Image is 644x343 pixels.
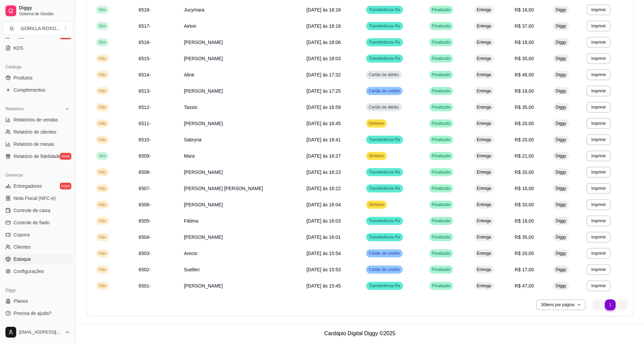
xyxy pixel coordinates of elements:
span: [PERSON_NAME] [184,234,223,240]
span: Cartão de débito [367,105,400,110]
button: Imprimir [587,167,611,178]
span: R$ 21,00 [515,153,534,159]
button: Imprimir [587,264,611,275]
span: Relatórios de vendas [14,116,58,123]
span: 6509- [139,153,151,159]
span: [DATE] às 16:27 [306,153,341,159]
span: Não [97,251,108,256]
span: [PERSON_NAME] [184,56,223,61]
span: 6516- [139,40,151,45]
span: Transferência Pix [367,7,402,13]
a: Produtos [3,72,73,83]
span: [DATE] às 16:41 [306,137,341,142]
span: Não [97,121,108,126]
div: GORILLA ROXO ... [21,25,60,32]
span: Cartão de crédito [367,88,401,94]
span: R$ 17,00 [515,267,534,272]
span: Finalizado [431,88,452,94]
span: Não [97,267,108,272]
span: Dinheiro [367,202,385,207]
span: Produtos [14,74,32,81]
span: Finalizado [431,169,452,175]
button: [EMAIL_ADDRESS][DOMAIN_NAME] [3,324,73,340]
a: Relatórios de vendas [3,114,73,125]
button: Imprimir [587,118,611,129]
span: Diggy [554,283,568,289]
span: Entrega [476,88,493,94]
a: Controle de caixa [3,205,73,216]
a: Estoque [3,254,73,265]
span: R$ 46,00 [515,72,534,77]
li: pagination item 1 active [605,299,616,310]
span: Finalizado [431,7,452,13]
span: Finalizado [431,202,452,207]
span: Diggy [554,267,568,272]
span: Finalizado [431,105,452,110]
span: Transferência Pix [367,137,402,142]
span: Controle de fiado [14,219,50,226]
span: Cartão de crédito [367,251,401,256]
span: 6503- [139,251,151,256]
span: Finalizado [431,40,452,45]
span: Finalizado [431,234,452,240]
a: DiggySistema de Gestão [3,3,73,19]
a: Planos [3,296,73,306]
button: Imprimir [587,232,611,243]
span: Diggy [554,186,568,191]
span: Finalizado [431,121,452,126]
span: 6508- [139,169,151,175]
span: Não [97,283,108,289]
span: Diggy [554,7,568,13]
span: Finalizado [431,56,452,61]
span: Não [97,234,108,240]
span: Entrega [476,186,493,191]
span: Entrega [476,218,493,224]
span: R$ 20,00 [515,169,534,175]
span: Transferência Pix [367,56,402,61]
span: [DATE] às 15:45 [306,283,341,289]
span: 6504- [139,234,151,240]
span: Transferência Pix [367,283,402,289]
span: Não [97,169,108,175]
button: Imprimir [587,37,611,48]
span: Finalizado [431,137,452,142]
span: Dinheiro [367,121,385,126]
span: [DATE] às 17:32 [306,72,341,77]
span: Diggy [554,153,568,159]
span: Não [97,72,108,77]
a: Nota Fiscal (NFC-e) [3,193,73,204]
span: Transferência Pix [367,23,402,29]
span: Não [97,88,108,94]
span: R$ 35,00 [515,56,534,61]
a: Clientes [3,242,73,252]
span: Sistema de Gestão [19,11,70,17]
span: R$ 33,00 [515,202,534,207]
button: Imprimir [587,199,611,210]
span: Transferência Pix [367,186,402,191]
span: Transferência Pix [367,169,402,175]
span: 6511- [139,121,151,126]
span: 6518- [139,7,151,13]
span: Precisa de ajuda? [14,310,51,317]
span: [EMAIL_ADDRESS][DOMAIN_NAME] [19,329,62,335]
span: Diggy [554,88,568,94]
span: [PERSON_NAME] [184,283,223,289]
span: Não [97,218,108,224]
span: Entrega [476,251,493,256]
span: R$ 47,00 [515,283,534,289]
span: 6502- [139,267,151,272]
span: R$ 18,00 [515,218,534,224]
span: Finalizado [431,23,452,29]
a: Configurações [3,266,73,277]
span: Entrega [476,40,493,45]
span: [DATE] às 18:03 [306,56,341,61]
span: R$ 18,00 [515,40,534,45]
span: Não [97,105,108,110]
span: Diggy [554,218,568,224]
button: 30itens por página [536,299,586,310]
span: R$ 16,00 [515,7,534,13]
span: Entrega [476,23,493,29]
span: R$ 16,00 [515,186,534,191]
span: [PERSON_NAME] [184,169,223,175]
a: Relatório de mesas [3,139,73,150]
